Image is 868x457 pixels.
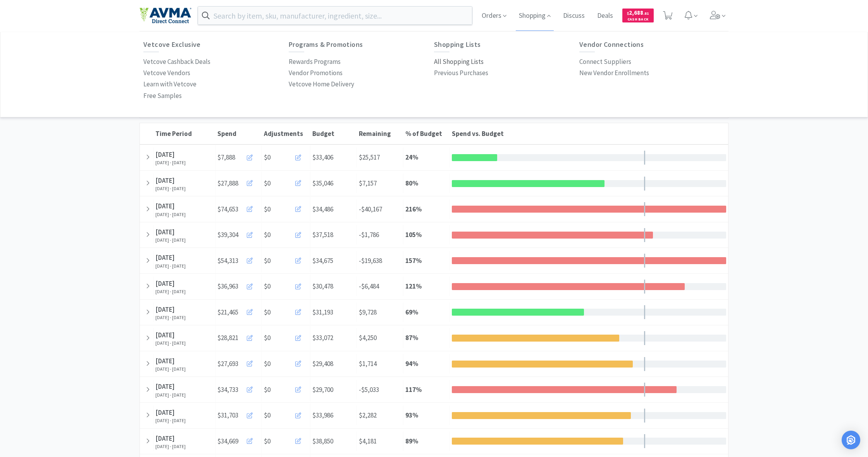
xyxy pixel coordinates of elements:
span: $4,181 [359,437,377,445]
span: $0 [264,152,270,163]
p: Vendor Promotions [289,68,343,78]
span: $25,517 [359,153,380,161]
div: [DATE] [155,149,213,160]
strong: 80 % [405,179,418,187]
a: All Shopping Lists [434,56,484,67]
span: $37,518 [312,230,333,239]
div: [DATE] - [DATE] [155,444,213,449]
div: Spend vs. Budget [452,129,726,138]
span: $0 [264,436,270,447]
a: Connect Suppliers [579,56,631,67]
span: $31,703 [217,410,238,421]
span: $38,850 [312,437,333,445]
div: [DATE] - [DATE] [155,160,213,165]
a: Vetcove Home Delivery [289,79,354,90]
span: $35,046 [312,179,333,187]
span: $0 [264,307,270,318]
a: Rewards Programs [289,56,341,67]
span: $28,821 [217,333,238,343]
span: $21,465 [217,307,238,318]
span: $0 [264,178,270,189]
div: Spend [217,129,260,138]
span: $39,304 [217,230,238,240]
span: $9,728 [359,308,377,316]
div: [DATE] - [DATE] [155,186,213,191]
div: [DATE] [155,227,213,237]
span: 2,688 [627,9,649,16]
a: Deals [594,12,616,19]
div: [DATE] - [DATE] [155,340,213,346]
span: $34,733 [217,385,238,395]
span: $54,313 [217,256,238,266]
span: $0 [264,410,270,421]
strong: 117 % [405,385,422,394]
div: Open Intercom Messenger [842,431,860,449]
span: $ [627,11,629,16]
a: Vendor Promotions [289,67,343,79]
span: $7,157 [359,179,377,187]
input: Search by item, sku, manufacturer, ingredient, size... [198,7,472,24]
div: [DATE] [155,201,213,211]
a: Discuss [560,12,588,19]
strong: 94 % [405,359,418,368]
span: $4,250 [359,333,377,342]
strong: 105 % [405,230,422,239]
div: [DATE] - [DATE] [155,289,213,294]
strong: 69 % [405,308,418,316]
span: $0 [264,281,270,292]
span: $34,669 [217,436,238,447]
div: [DATE] [155,304,213,315]
span: -$40,167 [359,205,382,213]
span: . 81 [643,11,649,16]
span: $34,675 [312,256,333,265]
span: $0 [264,256,270,266]
div: Time Period [155,129,214,138]
p: All Shopping Lists [434,57,484,67]
span: $7,888 [217,152,235,163]
strong: 157 % [405,256,422,265]
span: $31,193 [312,308,333,316]
div: [DATE] [155,330,213,340]
span: $33,406 [312,153,333,161]
div: [DATE] [155,175,213,186]
div: Budget [312,129,355,138]
strong: 216 % [405,205,422,213]
div: [DATE] - [DATE] [155,315,213,320]
span: $29,700 [312,385,333,394]
span: $0 [264,204,270,215]
p: Vetcove Vendors [143,68,190,78]
a: Vetcove Vendors [143,67,190,79]
p: Connect Suppliers [579,57,631,67]
a: New Vendor Enrollments [579,67,649,79]
div: [DATE] - [DATE] [155,418,213,423]
a: Learn with Vetcove [143,79,196,90]
h6: Vendor Connections [579,41,725,48]
h6: Programs & Promotions [289,41,434,48]
span: $74,653 [217,204,238,215]
a: Previous Purchases [434,67,488,79]
div: [DATE] - [DATE] [155,263,213,269]
div: [DATE] - [DATE] [155,366,213,372]
div: [DATE] - [DATE] [155,212,213,217]
p: Free Samples [143,91,182,101]
span: $0 [264,230,270,240]
p: Rewards Programs [289,57,341,67]
span: $27,693 [217,359,238,369]
span: $30,478 [312,282,333,290]
span: Adjustments [264,129,303,138]
span: -$6,484 [359,282,379,290]
strong: 121 % [405,282,422,290]
span: $33,072 [312,333,333,342]
div: % of Budget [405,129,448,138]
span: $33,986 [312,411,333,419]
h6: Shopping Lists [434,41,579,48]
img: e4e33dab9f054f5782a47901c742baa9_102.png [139,7,191,24]
span: $0 [264,359,270,369]
a: Budgets [182,32,210,55]
div: Remaining [359,129,401,138]
h6: Vetcove Exclusive [143,41,289,48]
span: $1,714 [359,359,377,368]
strong: 87 % [405,333,418,342]
strong: 24 % [405,153,418,161]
